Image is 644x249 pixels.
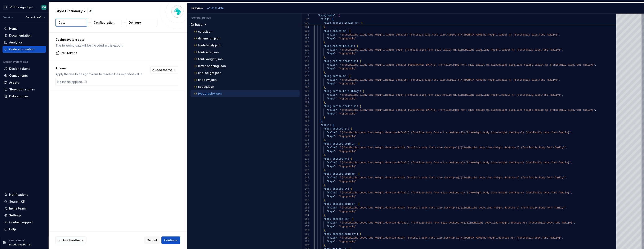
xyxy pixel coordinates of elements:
button: HGVIU Design SystemKM [1,3,48,12]
button: Cancel [144,236,160,244]
span: "typography" [339,37,357,40]
span: height.mobile-m} {fontFamily.blog.font-family}" [491,94,562,97]
span: , [325,101,326,104]
p: line-height.json [198,71,222,75]
span: : [337,48,339,51]
a: Code automation [3,46,46,53]
span: 3 [301,14,309,18]
span: { [350,158,352,160]
span: Add theme [156,68,172,72]
div: 118 [301,78,309,82]
span: blog.line-height.tablet-m} {fontFamily.blog.font-f [509,64,584,66]
a: Invite team [3,205,46,212]
button: Help [3,226,46,232]
button: Contact support [3,219,46,226]
div: 134 [301,138,309,142]
span: "{fontWeight.body.font-weight.desktop-default} {fo [340,191,415,194]
span: y}" [566,161,571,164]
span: , [566,176,568,179]
span: : [330,18,331,21]
a: Data sources [3,93,46,100]
div: Design system data [3,60,28,64]
span: , [559,33,560,36]
span: , [571,161,572,164]
div: Notifications [9,193,28,197]
div: 148 [301,191,309,195]
div: Help [9,227,16,231]
p: font-family.json [198,44,222,47]
span: : [337,64,339,66]
a: Design tokens [3,65,46,72]
div: 135 [301,142,309,146]
p: Up to date [211,6,224,10]
p: Style Dictionary 2 [55,9,86,14]
div: 147 [301,187,309,191]
span: Give feedback [62,238,83,242]
div: HG [3,5,8,10]
span: "body-desktop-bold-l" [323,142,355,145]
p: color.json [198,30,212,33]
p: dimension.json [198,37,220,40]
span: : [337,79,339,81]
span: { [358,142,359,145]
button: Configuration [91,19,122,26]
span: , [595,109,596,112]
div: Search ⌘K [9,199,25,204]
span: : [357,105,358,108]
div: 124 [301,101,309,104]
p: base [195,23,202,26]
div: 130 [301,123,309,127]
span: amily}" [584,109,595,112]
span: { [363,90,364,93]
span: "value" [326,109,337,112]
div: Preview [191,6,203,10]
p: The following data will be included in this export. [55,43,178,48]
div: 122 [301,93,309,97]
div: Version [3,16,13,19]
p: Theme [55,66,143,70]
div: 133 [301,135,309,138]
span: "{fontWeight.blog.font-weight.tablet-bold} {fontSi [340,48,415,51]
span: "body-desktop-l" [323,127,348,130]
span: "value" [326,176,337,179]
span: y}" [566,131,571,134]
span: , [325,169,326,172]
span: : [348,158,349,160]
span: : [355,142,357,145]
span: "type" [326,135,335,138]
span: ze.blog.font-size.mobile-m}/{lineHeight.blog.line- [415,94,491,97]
button: Search ⌘K [3,198,46,205]
span: { [349,75,350,78]
span: : [348,127,349,130]
span: , [562,48,563,51]
button: base [189,22,300,27]
span: "typography" [339,97,357,100]
div: VIU Design System [10,5,36,9]
a: Settings [3,212,46,219]
span: ntSize.body.font-size.desktop-l}/{lineHeight.body. [415,131,491,134]
span: , [325,56,326,59]
div: 119 [301,82,309,86]
div: Analytics [9,40,23,44]
div: No theme applied. [56,78,89,86]
span: amily}" [584,64,595,66]
span: , [571,131,572,134]
button: dimension.json [191,36,300,41]
div: Design tokens [9,67,30,71]
div: 141 [301,165,309,168]
span: "typography" [339,82,357,85]
p: Generated files [191,16,297,19]
span: "type" [326,165,335,168]
span: e-height.desktop-l} {fontFamily.body.font-family}" [491,146,566,149]
div: 145 [301,180,309,183]
div: 107 [301,37,309,41]
span: "{fontWeight.body.font-weight.desktop-bold} {fontS [340,176,415,179]
span: e-height.desktop-m} {fontFamily.body.font-family}" [491,176,566,179]
span: } [320,120,322,123]
div: Contact support [9,220,33,224]
span: "{fontWeight.body.font-weight.desktop-default} {fo [340,131,415,134]
span: line-height.desktop-m} {fontFamily.body.font-famil [491,161,566,164]
div: Data sources [9,94,29,98]
span: : [355,173,357,175]
span: tSize.blog.font-size.mobile-m}/{[DOMAIN_NAME] [415,79,483,81]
